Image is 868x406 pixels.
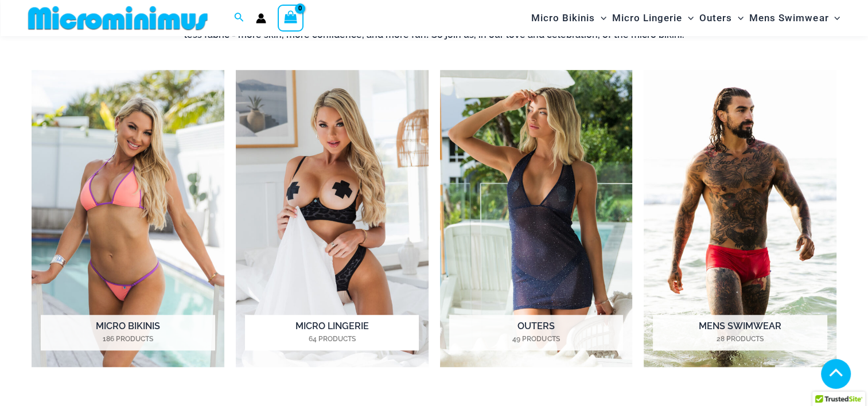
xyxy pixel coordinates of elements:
h2: Micro Bikinis [41,315,215,350]
mark: 64 Products [245,334,419,344]
a: Visit product category Micro Lingerie [236,70,429,367]
a: View Shopping Cart, empty [278,5,304,31]
span: Menu Toggle [732,3,744,33]
img: Mens Swimwear [644,70,836,367]
h2: Outers [449,315,623,350]
img: Micro Bikinis [32,70,224,367]
h2: Micro Lingerie [245,315,419,350]
a: Visit product category Mens Swimwear [644,70,836,367]
h2: Mens Swimwear [653,315,827,350]
span: Micro Lingerie [612,3,682,33]
img: Outers [440,70,633,367]
a: Account icon link [256,13,266,24]
mark: 49 Products [449,334,623,344]
mark: 28 Products [653,334,827,344]
a: Visit product category Outers [440,70,633,367]
a: Micro LingerieMenu ToggleMenu Toggle [609,3,696,33]
span: Mens Swimwear [749,3,828,33]
span: Menu Toggle [682,3,694,33]
nav: Site Navigation [527,2,845,34]
a: Mens SwimwearMenu ToggleMenu Toggle [746,3,843,33]
mark: 186 Products [41,334,215,344]
img: MM SHOP LOGO FLAT [24,5,212,31]
span: Micro Bikinis [531,3,595,33]
span: Menu Toggle [828,3,840,33]
a: Search icon link [234,11,244,25]
img: Micro Lingerie [236,70,429,367]
span: Menu Toggle [595,3,606,33]
a: OutersMenu ToggleMenu Toggle [696,3,746,33]
a: Micro BikinisMenu ToggleMenu Toggle [528,3,609,33]
span: Outers [699,3,732,33]
a: Visit product category Micro Bikinis [32,70,224,367]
